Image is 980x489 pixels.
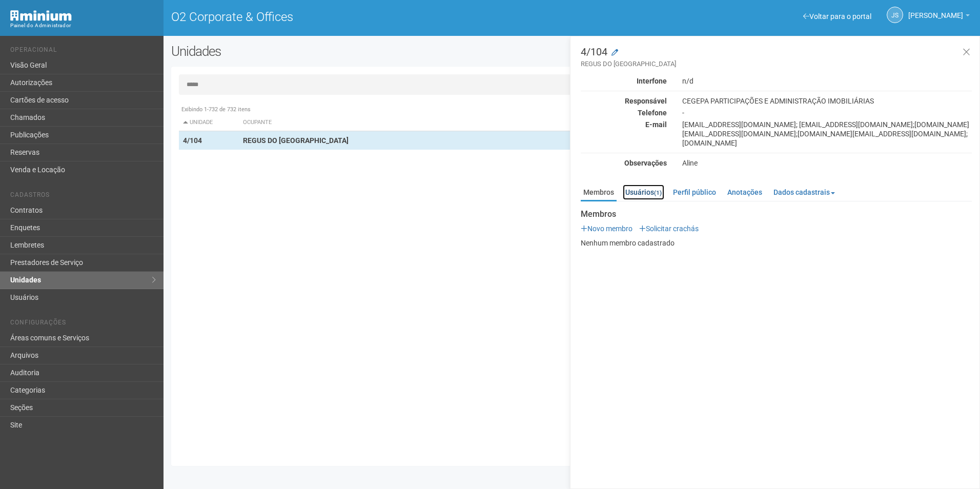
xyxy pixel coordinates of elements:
h1: O2 Corporate & Offices [171,10,564,24]
a: Perfil público [670,185,719,200]
a: Anotações [725,185,765,200]
th: Unidade: activate to sort column descending [179,114,239,131]
li: Operacional [10,46,156,57]
span: Jeferson Souza [908,2,963,19]
div: Responsável [573,96,675,106]
p: Nenhum membro cadastrado [581,238,972,248]
small: REGUS DO [GEOGRAPHIC_DATA] [581,59,972,69]
th: Ocupante: activate to sort column ascending [239,114,603,131]
a: Novo membro [581,225,632,233]
div: Telefone [573,108,675,117]
a: Usuários(1) [623,185,664,200]
a: Modificar a unidade [611,48,618,58]
a: [PERSON_NAME] [908,13,970,21]
div: Painel do Administrador [10,21,156,30]
strong: Membros [581,210,972,219]
a: Voltar para o portal [803,12,871,21]
h2: Unidades [171,44,496,59]
div: E-mail [573,120,675,129]
div: - [675,108,979,117]
div: Observações [573,158,675,168]
a: JS [887,7,903,23]
div: [EMAIL_ADDRESS][DOMAIN_NAME]; [EMAIL_ADDRESS][DOMAIN_NAME];[DOMAIN_NAME][EMAIL_ADDRESS][DOMAIN_NA... [675,120,979,148]
img: Minium [10,10,72,21]
div: Aline [675,158,979,168]
li: Cadastros [10,191,156,202]
small: (1) [654,189,662,196]
div: n/d [675,76,979,86]
li: Configurações [10,319,156,330]
div: CEGEPA PARTICIPAÇÕES E ADMINISTRAÇÃO IMOBILIÁRIAS [675,96,979,106]
div: Exibindo 1-732 de 732 itens [179,105,965,114]
a: Solicitar crachás [639,225,699,233]
strong: 4/104 [183,136,202,145]
a: Membros [581,185,617,201]
div: Interfone [573,76,675,86]
strong: REGUS DO [GEOGRAPHIC_DATA] [243,136,349,145]
h3: 4/104 [581,47,972,69]
a: Dados cadastrais [771,185,838,200]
